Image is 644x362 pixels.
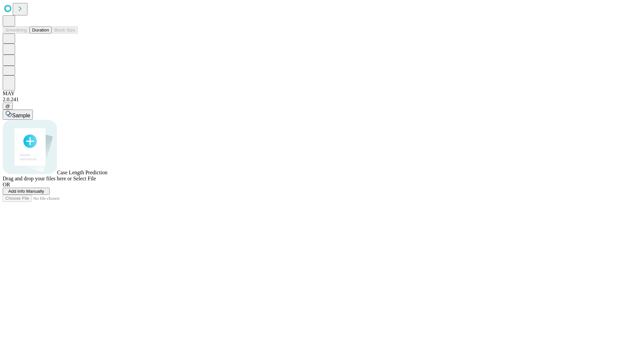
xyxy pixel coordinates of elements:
[73,176,96,181] span: Select File
[3,97,641,103] div: 2.0.241
[3,176,72,181] span: Drag and drop your files here or
[52,26,78,34] button: Block Size
[8,189,44,194] span: Add Info Manually
[3,26,30,34] button: Smoothing
[30,26,52,34] button: Duration
[57,170,107,175] span: Case Length Prediction
[3,110,33,120] button: Sample
[3,90,641,97] div: MAY
[3,103,13,110] button: @
[5,104,10,109] span: @
[3,188,50,195] button: Add Info Manually
[3,182,10,187] span: OR
[12,113,30,118] span: Sample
